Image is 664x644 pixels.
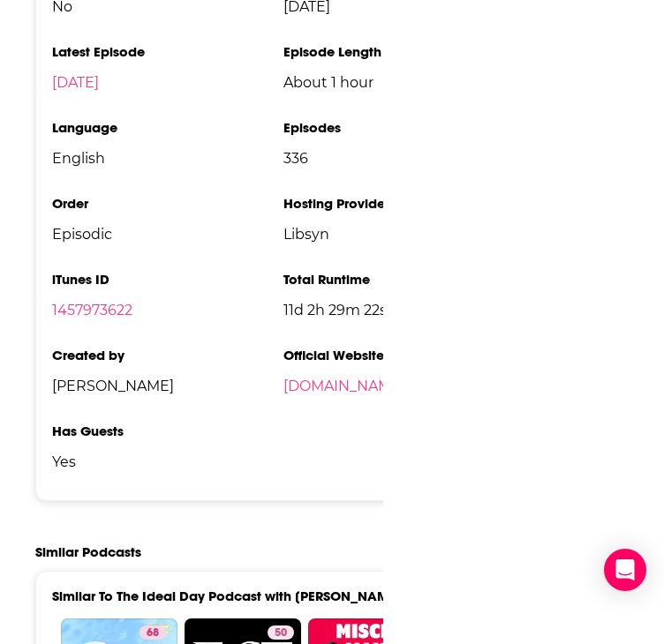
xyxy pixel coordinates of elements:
span: 50 [275,625,287,642]
h2: Similar Podcasts [35,543,141,560]
span: 336 [283,150,515,167]
h3: Order [52,195,283,212]
span: 68 [147,625,159,642]
span: Episodic [52,226,283,243]
span: 11d 2h 29m 22s [283,302,515,318]
span: [PERSON_NAME] [52,378,283,394]
h3: iTunes ID [52,271,283,288]
h3: Official Website [283,347,515,363]
div: Open Intercom Messenger [604,549,646,591]
span: Yes [52,453,283,470]
a: 68 [140,625,166,640]
h3: Total Runtime [283,271,515,288]
h3: Language [52,119,283,136]
h3: Has Guests [52,423,283,439]
h3: Latest Episode [52,43,283,60]
h3: Created by [52,347,283,363]
a: 50 [268,625,294,640]
a: Similar To The Ideal Day Podcast with [PERSON_NAME] [52,588,401,604]
a: 1457973622 [52,302,132,318]
span: About 1 hour [283,74,515,91]
h3: Episode Length [283,43,515,60]
a: [DATE] [52,74,99,91]
h3: Episodes [283,119,515,136]
a: [DOMAIN_NAME] [283,378,405,394]
span: Libsyn [283,226,515,243]
span: English [52,150,283,167]
h3: Hosting Provider [283,195,515,212]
